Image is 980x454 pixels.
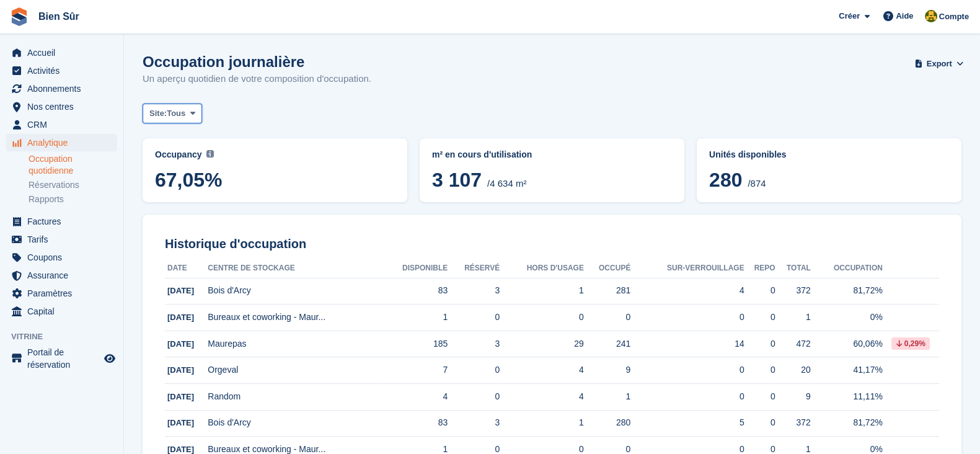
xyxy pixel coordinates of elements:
[27,267,102,284] span: Assurance
[891,337,930,350] div: 0,29%
[500,259,584,278] th: Hors d'usage
[448,305,500,331] td: 0
[165,237,939,251] h2: Historique d'occupation
[775,357,811,384] td: 20
[630,259,744,278] th: Sur-verrouillage
[381,278,448,305] td: 83
[630,363,744,376] div: 0
[448,331,500,357] td: 3
[6,213,117,230] a: menu
[939,11,969,23] span: Compte
[29,179,117,191] a: Réservations
[208,357,381,384] td: Orgeval
[27,213,102,230] span: Factures
[27,303,102,320] span: Capital
[432,148,672,161] abbr: Répartition actuelle des %{unit} occupés
[208,259,381,278] th: Centre de stockage
[6,267,117,284] a: menu
[500,410,584,437] td: 1
[208,331,381,357] td: Maurepas
[448,278,500,305] td: 3
[896,10,913,22] span: Aide
[208,305,381,331] td: Bureaux et coworking - Maur...
[630,337,744,350] div: 14
[500,357,584,384] td: 4
[748,178,766,189] span: /874
[917,53,961,74] button: Export
[208,278,381,305] td: Bois d'Arcy
[500,331,584,357] td: 29
[167,107,185,120] span: Tous
[27,285,102,302] span: Paramètres
[775,410,811,437] td: 372
[630,311,744,324] div: 0
[811,278,883,305] td: 81,72%
[584,337,630,350] div: 241
[167,445,194,454] span: [DATE]
[167,365,194,375] span: [DATE]
[27,346,102,371] span: Portail de réservation
[27,62,102,79] span: Activités
[6,285,117,302] a: menu
[925,10,937,22] img: Fatima Kelaaoui
[27,134,102,151] span: Analytique
[811,331,883,357] td: 60,06%
[10,7,29,26] img: stora-icon-8386f47178a22dfd0bd8f6a31ec36ba5ce8667c1dd55bd0f319d3a0aa187defe.svg
[811,357,883,384] td: 41,17%
[584,284,630,297] div: 281
[811,259,883,278] th: Occupation
[775,331,811,357] td: 472
[709,169,742,191] span: 280
[744,311,775,324] div: 0
[811,305,883,331] td: 0%
[448,259,500,278] th: Réservé
[167,339,194,349] span: [DATE]
[500,384,584,411] td: 4
[709,149,786,159] span: Unités disponibles
[709,148,949,161] abbr: Pourcentage actuel d'unités occupées ou Sur-verrouillage
[584,311,630,324] div: 0
[811,384,883,411] td: 11,11%
[33,6,84,27] a: Bien Sûr
[167,286,194,295] span: [DATE]
[6,231,117,248] a: menu
[744,390,775,403] div: 0
[208,384,381,411] td: Random
[6,62,117,79] a: menu
[6,303,117,320] a: menu
[584,259,630,278] th: Occupé
[29,194,117,205] a: Rapports
[744,337,775,350] div: 0
[155,149,201,159] span: Occupancy
[775,305,811,331] td: 1
[381,305,448,331] td: 1
[744,363,775,376] div: 0
[500,305,584,331] td: 0
[6,249,117,266] a: menu
[6,80,117,97] a: menu
[381,357,448,384] td: 7
[27,249,102,266] span: Coupons
[584,416,630,429] div: 280
[167,313,194,322] span: [DATE]
[167,392,194,401] span: [DATE]
[487,178,526,189] span: /4 634 m²
[448,384,500,411] td: 0
[448,357,500,384] td: 0
[167,418,194,427] span: [DATE]
[29,153,117,177] a: Occupation quotidienne
[500,278,584,305] td: 1
[630,284,744,297] div: 4
[27,98,102,115] span: Nos centres
[927,58,952,70] span: Export
[584,390,630,403] div: 1
[11,331,123,343] span: Vitrine
[155,169,395,191] span: 67,05%
[381,331,448,357] td: 185
[143,53,371,70] h1: Occupation journalière
[143,104,202,124] button: Site: Tous
[432,149,532,159] span: m² en cours d'utilisation
[775,384,811,411] td: 9
[775,259,811,278] th: Total
[448,410,500,437] td: 3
